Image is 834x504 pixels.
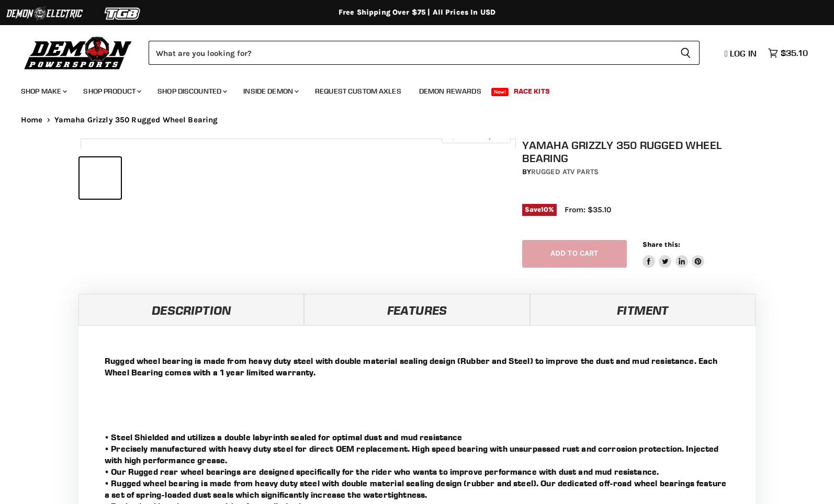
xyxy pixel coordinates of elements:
a: Description [78,294,304,325]
a: Log in [720,49,763,58]
a: Race Kits [506,81,558,102]
img: TGB Logo 2 [84,4,162,24]
a: Features [304,294,529,325]
aside: Share this: [643,240,705,268]
button: IMAGE thumbnail [80,157,121,199]
p: Rugged wheel bearing is made from heavy duty steel with double material sealing design (Rubber an... [105,355,729,378]
span: Log in [730,48,757,59]
a: Inside Demon [235,81,305,102]
img: Demon Electric Logo 2 [5,4,84,24]
span: Yamaha Grizzly 350 Rugged Wheel Bearing [54,116,218,124]
span: Save % [522,204,557,215]
a: $35.10 [763,45,813,61]
div: by [522,166,760,178]
span: From: $35.10 [565,205,611,214]
a: Demon Rewards [411,81,489,102]
a: Fitment [530,294,756,325]
a: Shop Make [13,81,73,102]
a: Home [21,116,43,124]
a: Request Custom Axles [307,81,409,102]
span: Share this: [643,240,680,248]
a: Rugged ATV Parts [531,167,599,176]
span: Click to expand [447,132,505,140]
span: New! [491,88,509,96]
form: Product [149,41,700,65]
a: Shop Discounted [150,81,233,102]
img: Demon Powersports [21,34,136,71]
ul: Main menu [13,76,805,102]
span: 10 [541,205,548,213]
span: $35.10 [781,48,808,58]
button: Search [672,41,700,65]
h1: Yamaha Grizzly 350 Rugged Wheel Bearing [522,139,760,165]
input: Search [149,41,672,65]
a: Shop Product [75,81,148,102]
